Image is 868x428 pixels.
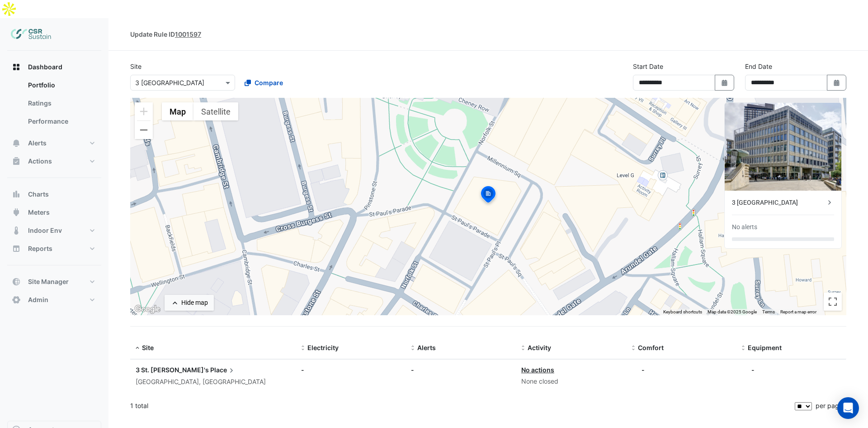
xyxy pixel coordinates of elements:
[210,365,236,375] span: Place
[7,203,101,221] button: Meters
[130,62,142,71] label: Site
[28,157,52,166] span: Actions
[721,79,729,87] fa-icon: Select Date
[7,273,101,291] button: Site Manager
[130,29,201,39] div: Update Rule ID
[28,190,49,199] span: Charts
[162,102,193,120] button: Show street map
[528,344,551,351] span: Activity
[21,94,101,112] a: Ratings
[28,139,47,148] span: Alerts
[239,75,289,91] button: Compare
[12,244,21,253] app-icon: Reports
[638,344,664,351] span: Comfort
[7,221,101,240] button: Indoor Env
[478,185,498,207] img: site-pin-selected.svg
[642,365,645,375] div: -
[142,344,154,351] span: Site
[7,58,101,76] button: Dashboard
[175,30,201,38] tcxspan: Call 1001597 via 3CX
[12,139,21,148] app-icon: Alerts
[301,365,401,375] div: -
[732,222,757,232] div: No alerts
[521,366,554,374] a: No actions
[732,198,825,207] div: 3 [GEOGRAPHIC_DATA]
[12,157,21,166] app-icon: Actions
[748,344,782,351] span: Equipment
[28,277,69,286] span: Site Manager
[411,365,510,375] div: -
[132,303,162,315] img: Google
[135,121,153,139] button: Zoom out
[307,344,339,351] span: Electricity
[417,344,436,351] span: Alerts
[12,190,21,199] app-icon: Charts
[135,102,153,120] button: Zoom in
[136,366,209,374] span: 3 St. [PERSON_NAME]'s
[7,152,101,170] button: Actions
[28,208,50,217] span: Meters
[780,309,816,314] a: Report a map error
[7,185,101,203] button: Charts
[837,397,859,419] div: Open Intercom Messenger
[633,62,663,71] label: Start Date
[7,291,101,309] button: Admin
[663,309,702,315] button: Keyboard shortcuts
[28,226,62,235] span: Indoor Env
[7,240,101,258] button: Reports
[751,365,755,375] div: -
[7,134,101,152] button: Alerts
[745,62,772,71] label: End Date
[725,103,841,191] img: 3 St. Paul's Place
[12,295,21,304] app-icon: Admin
[708,309,757,314] span: Map data ©2025 Google
[12,208,21,217] app-icon: Meters
[11,25,52,43] img: Company Logo
[12,277,21,286] app-icon: Site Manager
[136,377,290,387] div: [GEOGRAPHIC_DATA], [GEOGRAPHIC_DATA]
[255,78,283,87] span: Compare
[12,226,21,235] app-icon: Indoor Env
[816,402,843,409] span: per page
[132,303,162,315] a: Open this area in Google Maps (opens a new window)
[28,244,52,253] span: Reports
[762,309,775,314] a: Terms (opens in new tab)
[28,295,48,304] span: Admin
[21,112,101,130] a: Performance
[521,376,621,387] div: None closed
[824,293,842,311] button: Toggle fullscreen view
[12,63,21,72] app-icon: Dashboard
[7,76,101,134] div: Dashboard
[181,298,208,308] div: Hide map
[833,79,841,87] fa-icon: Select Date
[21,76,101,94] a: Portfolio
[28,63,62,72] span: Dashboard
[193,102,238,120] button: Show satellite imagery
[165,295,214,311] button: Hide map
[130,394,793,417] div: 1 total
